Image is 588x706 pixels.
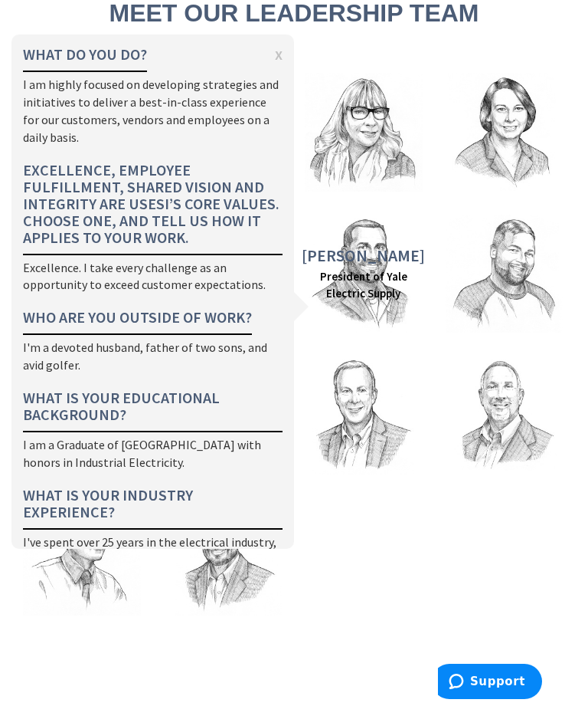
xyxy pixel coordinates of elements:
iframe: Opens a widget where you can find more information [438,664,542,702]
p: I am a Graduate of [GEOGRAPHIC_DATA] with honors in Industrial Electricity. [23,436,283,471]
p: I'm a devoted husband, father of two sons, and avid golfer. [23,339,283,374]
h3: what is your educational background? [23,389,283,432]
h3: what is your industry experience? [23,487,283,530]
strong: President of Yale Electric Supply [320,269,407,300]
p: I've spent over 25 years in the electrical industry, starting in the field as a commercial electr... [23,534,283,656]
span: x [275,46,283,62]
h3: what do you do? [23,46,147,72]
h3: Excellence, Employee Fulfillment, Shared Vision and Integrity are USESI’s core values. Choose one... [23,162,283,255]
p: Excellence. I take every challenge as an opportunity to exceed customer expectations. [23,259,283,294]
h3: who are you outside of work? [23,309,252,335]
p: I am highly focused on developing strategies and initiatives to deliver a best-in-class experienc... [23,76,283,146]
h3: [PERSON_NAME] [302,246,425,264]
